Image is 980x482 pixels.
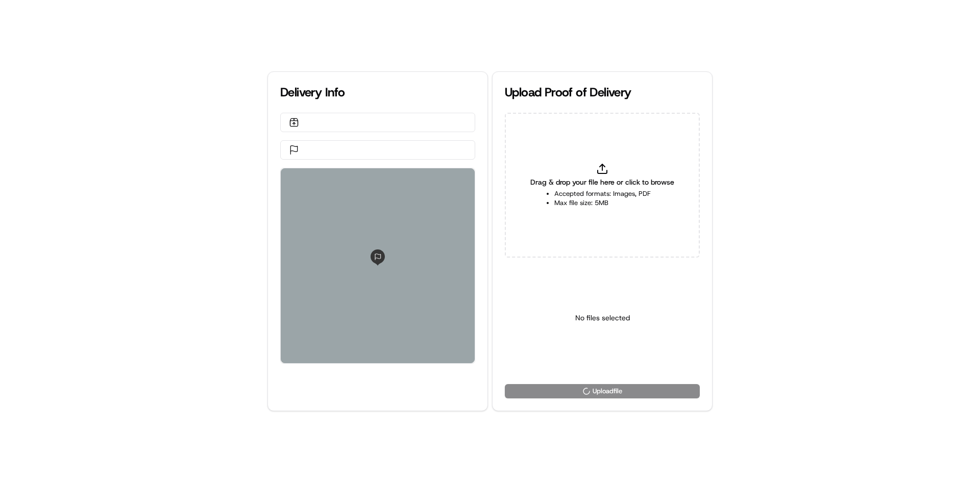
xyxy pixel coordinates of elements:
div: Upload Proof of Delivery [505,84,700,100]
li: Accepted formats: Images, PDF [554,189,651,198]
div: Delivery Info [280,84,475,100]
p: No files selected [575,313,630,323]
div: 0 [281,168,475,363]
span: Drag & drop your file here or click to browse [530,177,674,187]
li: Max file size: 5MB [554,198,651,208]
